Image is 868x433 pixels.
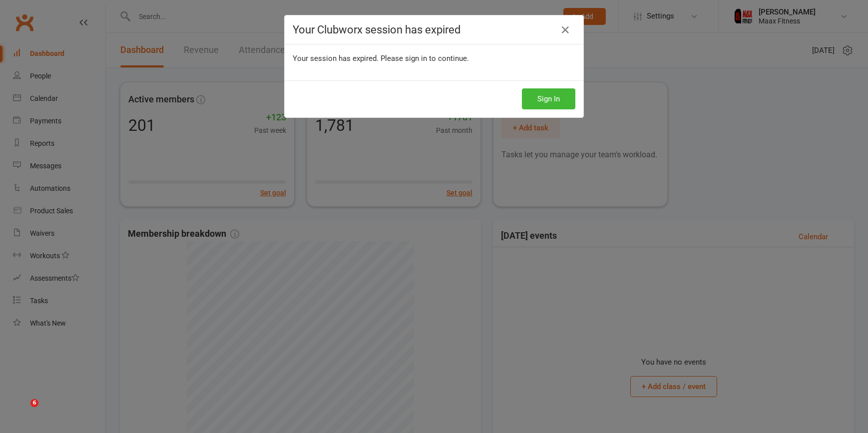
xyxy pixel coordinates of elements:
[557,22,573,38] a: Close
[10,399,34,423] iframe: Intercom live chat
[522,88,575,109] button: Sign In
[30,399,38,407] span: 6
[293,54,469,63] span: Your session has expired. Please sign in to continue.
[293,23,575,36] h4: Your Clubworx session has expired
